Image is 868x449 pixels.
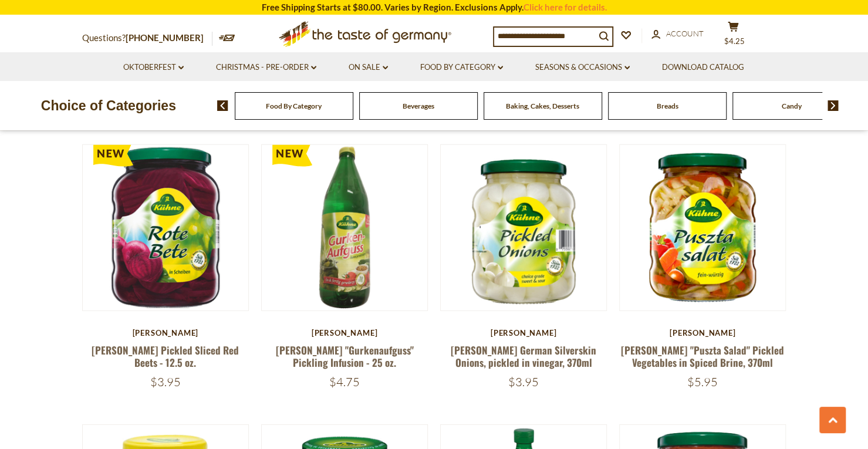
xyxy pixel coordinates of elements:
span: $3.95 [508,374,539,389]
a: Food By Category [266,102,322,110]
img: next arrow [828,100,839,111]
a: [PERSON_NAME] "Gurkenaufguss" Pickling Infusion - 25 oz. [275,343,413,370]
a: [PHONE_NUMBER] [126,32,204,43]
img: Kuehne "Gurkenaufguss" Pickling Infusion - 25 oz. [262,145,428,311]
a: On Sale [349,61,388,74]
span: $4.75 [329,374,360,389]
a: Breads [656,102,678,110]
a: Account [651,28,704,40]
a: Download Catalog [662,61,744,74]
img: Kuehne Pickled Sliced Red Beets - 12.5 oz. [83,145,249,311]
span: $5.95 [687,374,718,389]
a: [PERSON_NAME] German Silverskin Onions, pickled in vinegar, 370ml [451,343,596,370]
div: [PERSON_NAME] [82,328,249,337]
button: $4.25 [716,21,751,50]
a: Beverages [403,102,434,110]
a: Candy [782,102,802,110]
a: Oktoberfest [123,61,184,74]
a: Christmas - PRE-ORDER [216,61,316,74]
span: $4.25 [724,36,745,46]
div: [PERSON_NAME] [261,328,428,337]
div: [PERSON_NAME] [619,328,786,337]
img: Kuehne "Puszta Salad" Pickled Vegetables in Spiced Brine, 370ml [620,145,786,311]
span: $3.95 [150,374,181,389]
p: Questions? [82,31,212,46]
span: Account [666,29,704,38]
a: [PERSON_NAME] Pickled Sliced Red Beets - 12.5 oz. [92,343,239,370]
img: previous arrow [217,100,228,111]
img: Kuehne German Silverskin Onions, pickled in vinegar, 370ml [441,145,607,311]
div: [PERSON_NAME] [440,328,607,337]
a: Click here for details. [523,2,607,12]
a: [PERSON_NAME] "Puszta Salad" Pickled Vegetables in Spiced Brine, 370ml [621,343,784,370]
a: Seasons & Occasions [535,61,630,74]
a: Baking, Cakes, Desserts [506,102,579,110]
a: Food By Category [420,61,503,74]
